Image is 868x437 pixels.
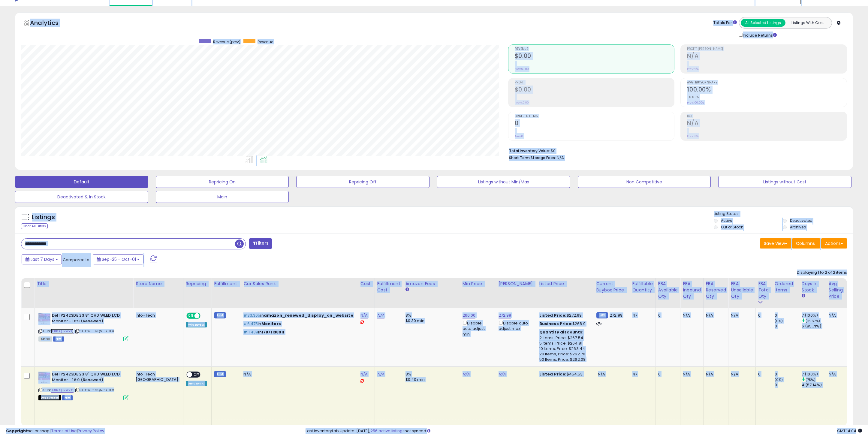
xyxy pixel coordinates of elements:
div: Days In Stock [802,281,824,293]
button: Listings without Cost [718,176,851,188]
span: N/A [598,371,605,377]
small: 0.00% [687,95,699,99]
div: Clear All Filters [21,223,48,229]
div: N/A [706,313,724,318]
span: Monitors [261,321,281,327]
small: (0%) [775,318,783,323]
a: N/A [377,312,384,318]
label: Out of Stock [721,225,743,230]
small: Prev: 0 [515,134,523,138]
button: Repricing On [156,176,289,188]
div: 0 [775,372,799,377]
div: Current Buybox Price [596,281,627,293]
a: 272.99 [499,312,511,318]
div: 47 [632,313,651,318]
span: Columns [796,240,815,246]
h2: N/A [687,120,847,128]
span: #33,365 [243,312,260,318]
div: [PERSON_NAME] [499,281,534,287]
div: $454.53 [539,372,589,377]
a: N/A [499,371,506,377]
div: 0 [658,313,676,318]
div: 10 Items, Price: $263.44 [539,346,589,351]
p: in [243,330,353,335]
b: Listed Price: [539,371,567,377]
a: N/A [360,312,368,318]
small: FBM [214,371,226,377]
div: $272.99 [539,313,589,318]
b: Quantity discounts [539,329,583,335]
span: Revenue [515,47,674,51]
span: Profit [PERSON_NAME] [687,47,847,51]
div: FBA Unsellable Qty [731,281,753,300]
div: 0 [775,313,799,318]
div: 7 (100%) [802,372,826,377]
span: All listings that are unavailable for purchase on Amazon for any reason other than out-of-stock [38,395,61,400]
div: Fulfillable Quantity [632,281,653,293]
b: Listed Price: [539,312,567,318]
label: Archived [790,225,806,230]
button: Default [15,176,148,188]
div: 0 [758,313,767,318]
span: #11,439 [243,329,258,335]
span: Revenue (prev) [213,39,240,44]
button: All Selected Listings [741,19,785,27]
span: 272.99 [610,312,622,318]
small: FBM [214,312,226,318]
div: Store Name [136,281,181,287]
button: Listings without Min/Max [437,176,570,188]
div: 47 [632,372,651,377]
div: ASIN: [38,372,128,399]
div: Repricing [186,281,209,287]
small: Days In Stock. [802,293,805,299]
div: 8% [405,372,455,377]
img: 51iuuWvattL._SL40_.jpg [38,372,50,384]
div: Info-Tech [136,313,179,318]
small: Amazon Fees. [405,287,409,292]
div: N/A [683,313,699,318]
div: Info-Tech [GEOGRAPHIC_DATA] [136,372,179,382]
a: Terms of Use [51,428,77,434]
span: 17871138011 [262,329,285,335]
p: in [243,313,353,318]
div: 5 Items, Price: $264.81 [539,341,589,346]
a: N/A [463,371,470,377]
div: Title [37,281,131,287]
span: | SKU: WF-MQSJ-YHDK [74,387,114,392]
h5: Analytics [30,19,70,29]
button: Repricing Off [296,176,429,188]
small: Prev: $0.00 [515,67,529,71]
span: OFF [192,372,202,377]
div: $0.30 min [405,318,455,324]
div: 2 Items, Price: $267.54 [539,335,589,341]
span: #6,475 [243,321,258,327]
span: amazon_renewed_display_on_website [264,312,353,318]
div: : [539,330,589,335]
label: Deactivated [790,218,812,223]
div: 4 (57.14%) [802,382,826,388]
span: All listings currently available for purchase on Amazon [38,336,52,342]
div: 20 Items, Price: $262.76 [539,351,589,357]
div: N/A [731,372,751,377]
span: Ordered Items [515,115,674,118]
li: $0 [509,147,842,154]
div: Displaying 1 to 2 of 2 items [797,270,847,276]
div: N/A [731,313,751,318]
p: Listing States: [714,211,853,217]
div: Win BuyBox [186,322,207,327]
p: in [243,321,353,327]
div: 0 [758,372,767,377]
button: Sep-25 - Oct-01 [93,254,143,264]
button: Save View [760,238,791,249]
button: Columns [792,238,820,249]
div: Amazon AI [186,381,207,386]
span: Revenue [258,39,273,44]
div: Disable auto adjust min [463,320,491,337]
div: $0.40 min [405,377,455,382]
button: Listings With Cost [785,19,830,27]
a: N/A [377,371,384,377]
span: FBM [62,395,73,400]
div: N/A [706,372,724,377]
small: FBM [596,312,608,318]
a: B0BGQJRWZ6 [51,387,74,393]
